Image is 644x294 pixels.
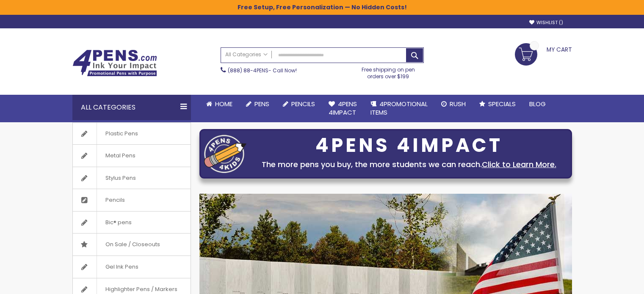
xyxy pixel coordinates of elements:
div: The more pens you buy, the more students we can reach. [251,159,567,170]
a: Gel Ink Pens [73,256,191,278]
img: four_pen_logo.png [204,135,246,173]
a: Metal Pens [73,145,191,167]
span: On Sale / Closeouts [97,234,169,256]
span: 4PROMOTIONAL ITEMS [370,99,428,117]
a: Blog [522,95,553,113]
a: Stylus Pens [73,167,191,189]
span: Pencils [97,189,133,211]
a: Pencils [73,189,191,211]
a: Wishlist [529,19,563,26]
span: Specials [488,99,516,108]
span: 4Pens 4impact [329,99,357,117]
div: 4PENS 4IMPACT [251,137,567,154]
a: Pens [239,95,276,113]
div: All Categories [72,95,191,120]
span: Plastic Pens [97,123,146,145]
a: Home [199,95,239,113]
div: Free shipping on pen orders over $199 [353,63,424,80]
a: 4PROMOTIONALITEMS [364,95,434,122]
span: Metal Pens [97,145,144,167]
a: 4Pens4impact [322,95,364,122]
span: Pencils [291,99,315,108]
a: Pencils [276,95,322,113]
a: Bic® pens [73,212,191,234]
img: 4Pens Custom Pens and Promotional Products [72,49,157,77]
span: All Categories [225,51,268,58]
span: Rush [450,99,466,108]
span: Gel Ink Pens [97,256,147,278]
span: Bic® pens [97,212,140,234]
a: Click to Learn More. [482,159,556,170]
a: All Categories [221,48,272,62]
a: Plastic Pens [73,123,191,145]
span: Stylus Pens [97,167,144,189]
a: Rush [434,95,473,113]
span: Home [215,99,232,108]
a: On Sale / Closeouts [73,234,191,256]
a: Specials [473,95,522,113]
a: (888) 88-4PENS [228,67,268,74]
span: Pens [254,99,269,108]
span: Blog [529,99,546,108]
span: - Call Now! [228,67,297,74]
